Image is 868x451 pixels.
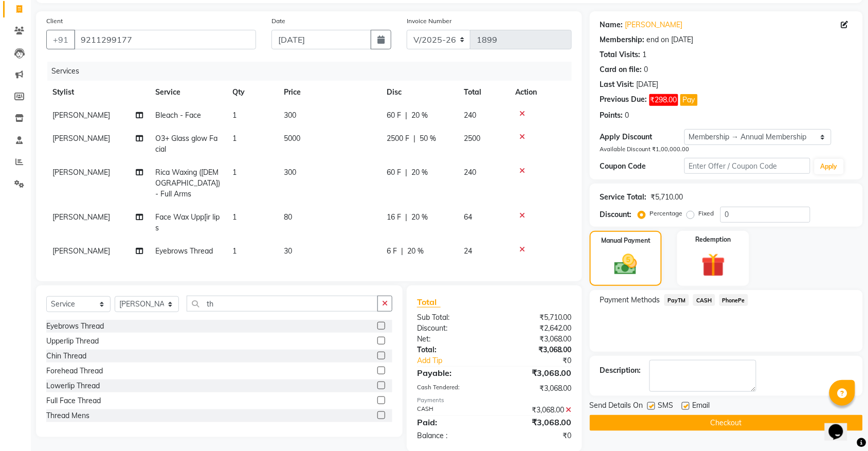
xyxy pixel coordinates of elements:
span: 6 F [387,246,397,257]
span: 80 [284,212,292,222]
span: 50 % [420,133,436,144]
div: Cash Tendered: [409,383,495,394]
span: 60 F [387,110,401,121]
div: Apply Discount [600,132,684,142]
div: ₹0 [509,355,580,366]
th: Qty [226,81,278,104]
div: 1 [643,49,647,60]
span: 24 [464,246,472,256]
span: 30 [284,246,292,256]
span: 60 F [387,167,401,178]
div: Payable: [409,367,495,379]
div: Last Visit: [600,79,635,90]
div: Chin Thread [46,351,86,362]
input: Enter Offer / Coupon Code [684,158,810,174]
div: Paid: [409,416,495,428]
span: CASH [693,294,715,306]
span: 240 [464,168,476,177]
div: Service Total: [600,192,647,203]
span: Eyebrows Thread [155,246,213,256]
div: Thread Mens [46,410,89,421]
label: Date [272,16,285,26]
span: Bleach - Face [155,111,201,120]
th: Action [509,81,572,104]
div: ₹3,068.00 [494,383,580,394]
div: ₹2,642.00 [494,323,580,334]
span: | [401,246,403,257]
span: Send Details On [590,400,643,413]
span: | [405,167,407,178]
div: end on [DATE] [647,34,694,45]
div: Forehead Thread [46,366,103,376]
span: [PERSON_NAME] [52,168,110,177]
button: Pay [680,94,698,106]
label: Fixed [699,209,714,218]
input: Search by Name/Mobile/Email/Code [74,30,256,49]
th: Stylist [46,81,149,104]
div: Discount: [409,323,495,334]
span: 1 [232,134,237,143]
span: 1 [232,168,237,177]
span: PayTM [664,294,689,306]
div: Previous Due: [600,94,647,106]
a: [PERSON_NAME] [625,20,683,30]
span: 20 % [411,110,428,121]
span: | [413,133,415,144]
div: ₹3,068.00 [494,367,580,379]
div: CASH [409,405,495,416]
span: 1 [232,212,237,222]
img: _cash.svg [607,251,644,278]
button: +91 [46,30,75,49]
span: [PERSON_NAME] [52,246,110,256]
span: ₹298.00 [649,94,678,106]
div: Description: [600,365,641,376]
label: Client [46,16,63,26]
th: Total [458,81,509,104]
span: 2500 F [387,133,409,144]
span: O3+ Glass glow Facial [155,134,218,154]
div: Coupon Code [600,161,684,172]
button: Checkout [590,415,863,431]
div: ₹5,710.00 [494,312,580,323]
span: PhonePe [719,294,749,306]
label: Invoice Number [407,16,451,26]
div: Total: [409,345,495,355]
div: Points: [600,110,623,121]
th: Price [278,81,381,104]
span: 20 % [407,246,424,257]
span: SMS [658,400,674,413]
span: 5000 [284,134,300,143]
span: 20 % [411,167,428,178]
div: Membership: [600,34,645,45]
th: Disc [381,81,458,104]
span: [PERSON_NAME] [52,212,110,222]
a: Add Tip [409,355,509,366]
span: 300 [284,168,296,177]
div: Balance : [409,430,495,441]
span: 1 [232,111,237,120]
span: | [405,212,407,223]
div: Eyebrows Thread [46,321,104,332]
span: 240 [464,111,476,120]
span: [PERSON_NAME] [52,111,110,120]
div: ₹0 [494,430,580,441]
div: ₹5,710.00 [651,192,683,203]
div: 0 [644,64,648,75]
img: _gift.svg [694,250,733,280]
div: ₹3,068.00 [494,405,580,416]
div: Upperlip Thread [46,336,99,347]
label: Redemption [696,235,731,244]
div: Lowerlip Thread [46,381,100,391]
div: Full Face Thread [46,395,101,406]
div: Available Discount ₹1,00,000.00 [600,145,853,154]
span: 1 [232,246,237,256]
input: Search or Scan [187,296,378,312]
span: Total [417,297,441,308]
div: 0 [625,110,629,121]
span: Email [693,400,710,413]
div: [DATE] [637,79,659,90]
div: ₹3,068.00 [494,416,580,428]
div: Card on file: [600,64,642,75]
span: 2500 [464,134,480,143]
div: Total Visits: [600,49,641,60]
